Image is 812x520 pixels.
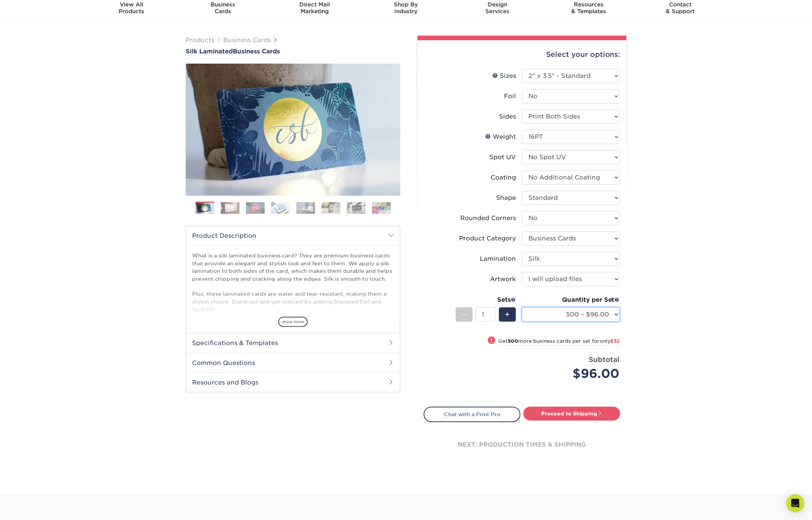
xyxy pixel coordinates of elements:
[492,71,516,81] div: Sizes
[246,202,265,214] img: Business Cards 03
[177,1,269,8] span: Business
[192,252,394,374] p: What is a silk laminated business card? They are premium business cards that provide an elegant a...
[462,309,466,320] span: -
[424,40,620,69] div: Select your options:
[489,153,516,162] div: Spot UV
[480,254,516,263] div: Lamination
[424,422,620,467] div: next: production times & shipping
[296,202,315,214] img: Business Cards 05
[504,92,516,101] div: Foil
[186,23,400,237] img: Silk Laminated 01
[524,407,620,420] a: Proceed to Shipping
[186,333,400,353] h2: Specifications & Templates
[498,338,620,346] small: Get more business cards per set for
[499,112,516,121] div: Sides
[223,36,271,44] a: Business Cards
[543,1,635,15] div: & Templates
[635,1,726,8] span: Contact
[452,1,543,15] div: Services
[186,226,400,245] h2: Product Description
[589,355,620,363] strong: Subtotal
[600,338,620,344] span: only
[221,202,240,214] img: Business Cards 02
[278,317,308,327] span: show more
[786,494,804,512] div: Open Intercom Messenger
[195,199,214,218] img: Business Cards 01
[347,202,366,214] img: Business Cards 07
[186,48,400,55] h1: Business Cards
[269,1,360,8] span: Direct Mail
[186,373,400,392] h2: Resources and Blogs
[86,1,177,8] span: View All
[186,36,214,44] a: Products
[186,48,400,55] a: Silk LaminatedBusiness Cards
[186,48,233,55] span: Silk Laminated
[460,214,516,223] div: Rounded Corners
[508,338,518,344] strong: 500
[496,193,516,202] div: Shape
[491,173,516,182] div: Coating
[360,1,452,8] span: Shop By
[424,407,520,422] a: Chat with a Print Pro
[611,338,620,344] span: $32
[459,234,516,243] div: Product Category
[522,295,620,304] div: Quantity per Set
[177,1,269,15] div: Cards
[360,1,452,15] div: Industry
[456,295,516,304] div: Sets
[271,202,290,214] img: Business Cards 04
[528,365,620,383] div: $96.00
[505,309,510,320] span: +
[490,275,516,284] div: Artwork
[452,1,543,8] span: Design
[491,337,493,345] span: !
[485,132,516,141] div: Weight
[86,1,177,15] div: Products
[186,353,400,373] h2: Common Questions
[543,1,635,8] span: Resources
[322,202,340,214] img: Business Cards 06
[635,1,726,15] div: & Support
[372,202,391,214] img: Business Cards 08
[269,1,360,15] div: Marketing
